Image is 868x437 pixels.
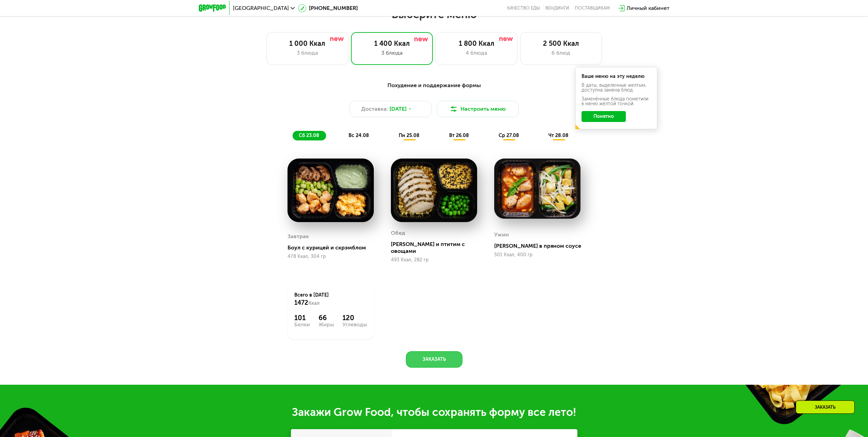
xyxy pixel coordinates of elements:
div: Завтрак [288,231,309,242]
div: Похудение и поддержание формы [232,81,636,90]
span: [GEOGRAPHIC_DATA] [233,5,289,11]
span: [DATE] [389,105,407,113]
div: Обед [391,228,405,238]
div: 66 [319,314,334,322]
a: Качество еды [507,5,540,11]
div: Боул с курицей и скрэмблом [288,244,379,251]
div: 1 800 Ккал [443,39,510,47]
div: Ужин [494,230,509,240]
div: Заменённые блюда пометили в меню жёлтой точкой. [582,97,651,106]
span: сб 23.08 [299,133,319,138]
button: Понятно [582,111,626,122]
div: 1 400 Ккал [358,39,426,47]
div: 3 блюда [358,49,426,57]
div: Заказать [796,400,855,414]
div: поставщикам [575,5,610,11]
div: 3 блюда [274,49,341,57]
div: В даты, выделенные желтым, доступна замена блюд. [582,83,651,93]
div: Углеводы [342,322,367,327]
div: Личный кабинет [627,4,670,12]
div: Белки [294,322,310,327]
span: Доставка: [361,105,388,113]
a: [PHONE_NUMBER] [298,4,358,12]
span: 1472 [294,299,308,306]
span: вс 24.08 [349,133,369,138]
div: 1 000 Ккал [274,39,341,47]
div: 478 Ккал, 304 гр [288,254,374,259]
div: 6 блюд [527,49,595,57]
div: Ваше меню на эту неделю [582,74,651,79]
div: 120 [342,314,367,322]
div: 4 блюда [443,49,510,57]
button: Заказать [406,351,462,368]
span: ср 27.08 [499,133,519,138]
button: Настроить меню [437,101,519,117]
div: 493 Ккал, 282 гр [391,257,477,263]
div: 501 Ккал, 400 гр [494,252,580,258]
a: Вендинги [545,5,569,11]
div: 101 [294,314,310,322]
div: [PERSON_NAME] и птитим с овощами [391,241,483,255]
span: вт 26.08 [449,133,469,138]
div: [PERSON_NAME] в пряном соусе [494,243,586,249]
div: Всего в [DATE] [294,292,367,307]
span: пн 25.08 [399,133,420,138]
div: Жиры [319,322,334,327]
span: Ккал [308,300,320,306]
span: чт 28.08 [548,133,569,138]
div: 2 500 Ккал [527,39,595,47]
